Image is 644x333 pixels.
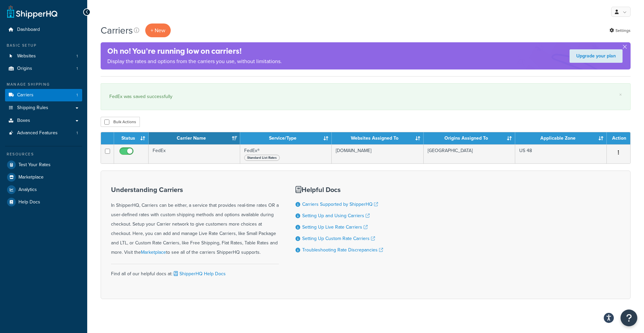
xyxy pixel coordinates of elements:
a: Carriers Supported by ShipperHQ [302,201,378,208]
span: Advanced Features [17,130,58,136]
span: Origins [17,66,32,72]
a: × [619,92,622,97]
a: Marketplace [5,171,82,183]
div: Resources [5,151,82,157]
a: Setting Up and Using Carriers [302,212,370,219]
th: Applicable Zone: activate to sort column ascending [515,132,607,144]
span: Shipping Rules [17,105,48,111]
span: Marketplace [18,175,44,180]
button: + New [145,23,171,37]
a: Help Docs [5,196,82,208]
span: Carriers [17,92,34,98]
a: Carriers 1 [5,89,82,101]
span: Boxes [17,118,30,124]
p: Display the rates and options from the carriers you use, without limitations. [107,57,282,66]
a: Troubleshooting Rate Discrepancies [302,246,383,253]
div: Basic Setup [5,43,82,48]
a: Marketplace [141,249,166,256]
button: Bulk Actions [101,117,140,127]
h3: Understanding Carriers [111,186,279,193]
span: 1 [76,92,78,98]
div: In ShipperHQ, Carriers can be either, a service that provides real-time rates OR a user-defined r... [111,186,279,257]
a: Setting Up Live Rate Carriers [302,224,368,231]
li: Websites [5,50,82,62]
div: FedEx was saved successfully [109,92,622,101]
span: Analytics [18,187,37,193]
a: Setting Up Custom Rate Carriers [302,235,375,242]
th: Origins Assigned To: activate to sort column ascending [424,132,515,144]
span: Websites [17,53,36,59]
li: Carriers [5,89,82,101]
a: Origins 1 [5,62,82,75]
h3: Helpful Docs [296,186,383,193]
a: Test Your Rates [5,159,82,171]
a: Websites 1 [5,50,82,62]
li: Origins [5,62,82,75]
th: Carrier Name: activate to sort column ascending [149,132,240,144]
div: Manage Shipping [5,82,82,87]
td: [GEOGRAPHIC_DATA] [424,144,515,163]
h1: Carriers [101,24,133,37]
h4: Oh no! You’re running low on carriers! [107,46,282,57]
a: Dashboard [5,23,82,36]
span: Standard List Rates [244,155,280,161]
a: ShipperHQ Home [7,5,57,18]
a: Upgrade your plan [570,49,623,63]
a: Settings [609,26,631,35]
th: Action [607,132,630,144]
a: Shipping Rules [5,102,82,114]
a: Advanced Features 1 [5,127,82,139]
span: Test Your Rates [18,162,51,168]
td: US 48 [515,144,607,163]
span: Help Docs [18,199,40,205]
span: 1 [76,130,78,136]
a: ShipperHQ Help Docs [172,270,226,277]
span: 1 [76,66,78,72]
td: FedEx [149,144,240,163]
a: Analytics [5,184,82,196]
td: [DOMAIN_NAME] [332,144,424,163]
td: FedEx® [240,144,332,163]
a: Boxes [5,114,82,127]
div: Find all of our helpful docs at: [111,264,279,279]
th: Status: activate to sort column ascending [114,132,149,144]
li: Advanced Features [5,127,82,139]
th: Service/Type: activate to sort column ascending [240,132,332,144]
th: Websites Assigned To: activate to sort column ascending [332,132,424,144]
span: Dashboard [17,27,40,33]
span: 1 [76,53,78,59]
button: Open Resource Center [621,310,637,326]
